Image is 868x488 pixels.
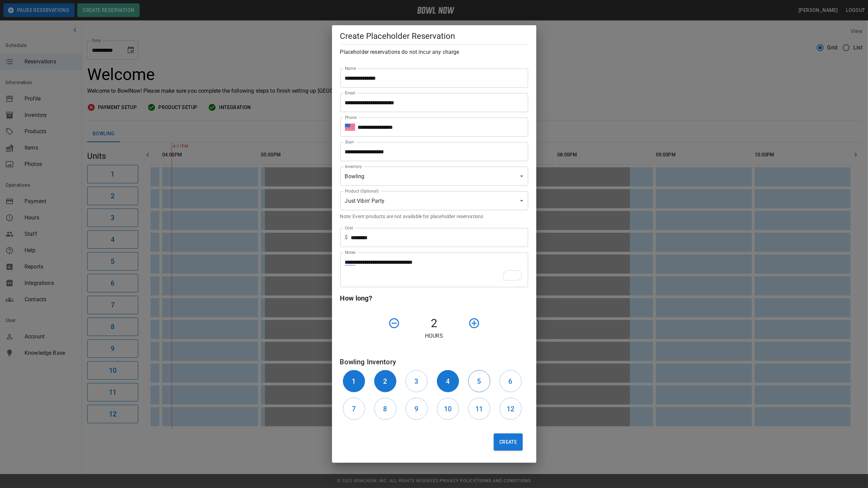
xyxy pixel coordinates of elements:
h6: 8 [383,403,387,414]
h6: 11 [475,403,483,414]
div: Bowling [340,167,528,186]
div: Just Vibin' Party [340,191,528,210]
p: $ [345,233,348,242]
button: 1 [343,370,365,392]
button: 7 [343,398,365,420]
h6: 3 [414,376,418,387]
h6: 1 [352,376,356,387]
h6: 9 [414,403,418,414]
p: Note: Event products are not available for placeholder reservations [340,213,528,220]
button: 3 [406,370,428,392]
h4: 2 [403,316,465,331]
button: 10 [437,398,459,420]
button: 12 [500,398,522,420]
h6: Placeholder reservations do not incur any charge [340,47,528,57]
button: 11 [468,398,490,420]
label: Start [345,139,354,145]
h6: 7 [352,403,356,414]
h5: Create Placeholder Reservation [340,31,528,42]
button: 2 [374,370,396,392]
button: 9 [406,398,428,420]
h6: 6 [508,376,512,387]
h6: Bowling Inventory [340,356,528,367]
h6: 10 [444,403,452,414]
button: 4 [437,370,459,392]
label: Phone [345,115,357,120]
h6: 12 [507,403,514,414]
p: Hours [340,332,528,340]
button: Select country [345,122,355,132]
h6: How long? [340,293,528,304]
button: Create [494,433,522,451]
input: Choose date, selected date is Feb 4, 2026 [340,142,523,161]
h6: 5 [477,376,481,387]
button: 8 [374,398,396,420]
textarea: To enrich screen reader interactions, please activate Accessibility in Grammarly extension settings [345,258,523,282]
button: 6 [500,370,522,392]
h6: 2 [383,376,387,387]
button: 5 [468,370,490,392]
h6: 4 [446,376,449,387]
